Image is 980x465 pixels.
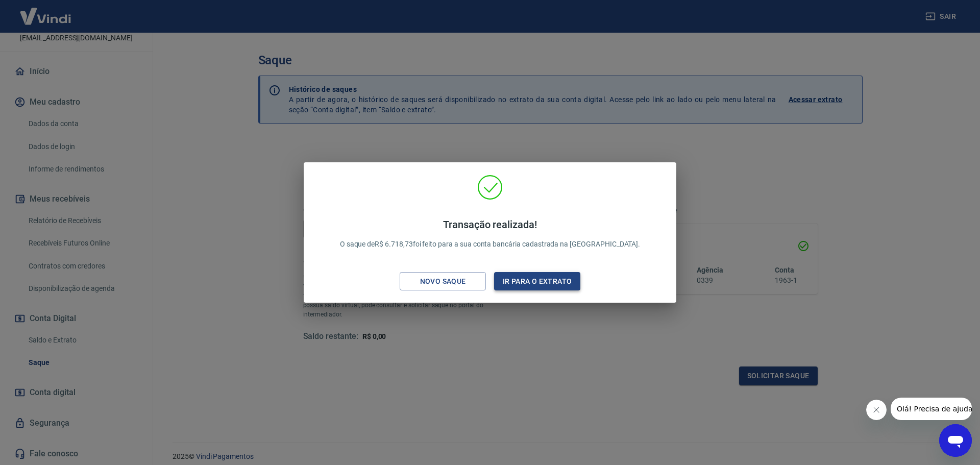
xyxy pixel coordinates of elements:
[939,424,972,457] iframe: Botão para abrir a janela de mensagens
[891,398,972,420] iframe: Mensagem da empresa
[340,218,641,231] h4: Transação realizada!
[6,7,86,15] span: Olá! Precisa de ajuda?
[400,272,486,291] button: Novo saque
[340,218,641,250] p: O saque de R$ 6.718,73 foi feito para a sua conta bancária cadastrada na [GEOGRAPHIC_DATA].
[408,275,478,288] div: Novo saque
[866,400,887,420] iframe: Fechar mensagem
[494,272,580,291] button: Ir para o extrato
